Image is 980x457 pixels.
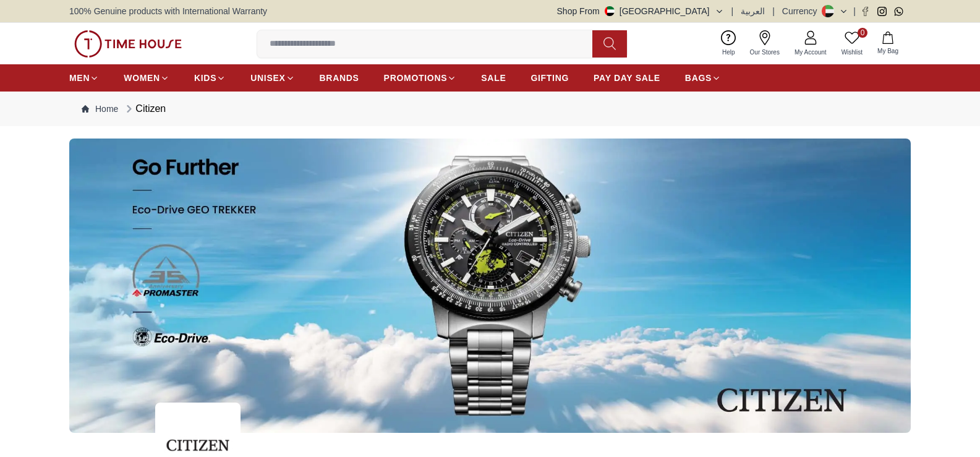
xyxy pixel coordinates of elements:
[715,28,743,59] a: Help
[861,7,870,16] a: Facebook
[69,72,90,84] span: MEN
[481,67,506,89] a: SALE
[858,28,867,38] span: 0
[837,48,867,57] span: Wishlist
[834,28,870,59] a: 0Wishlist
[685,72,712,84] span: BAGS
[124,67,169,89] a: WOMEN
[123,101,166,116] div: Citizen
[82,103,118,115] a: Home
[790,48,832,57] span: My Account
[605,6,615,16] img: United Arab Emirates
[320,67,359,89] a: BRANDS
[894,7,903,16] a: Whatsapp
[782,5,822,17] div: Currency
[384,72,448,84] span: PROMOTIONS
[124,72,160,84] span: WOMEN
[853,5,856,17] span: |
[870,29,906,58] button: My Bag
[69,139,911,433] img: ...
[717,48,740,57] span: Help
[69,67,99,89] a: MEN
[741,5,765,17] button: العربية
[772,5,775,17] span: |
[743,28,787,59] a: Our Stores
[194,72,216,84] span: KIDS
[481,72,506,84] span: SALE
[250,67,294,89] a: UNISEX
[69,5,267,17] span: 100% Genuine products with International Warranty
[745,48,785,57] span: Our Stores
[685,67,721,89] a: BAGS
[872,46,903,56] span: My Bag
[530,67,569,89] a: GIFTING
[594,67,660,89] a: PAY DAY SALE
[320,72,359,84] span: BRANDS
[250,72,285,84] span: UNISEX
[530,72,569,84] span: GIFTING
[594,72,660,84] span: PAY DAY SALE
[69,92,911,126] nav: Breadcrumb
[877,7,887,16] a: Instagram
[731,5,734,17] span: |
[194,67,226,89] a: KIDS
[557,5,724,17] button: Shop From[GEOGRAPHIC_DATA]
[384,67,457,89] a: PROMOTIONS
[74,30,182,58] img: ...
